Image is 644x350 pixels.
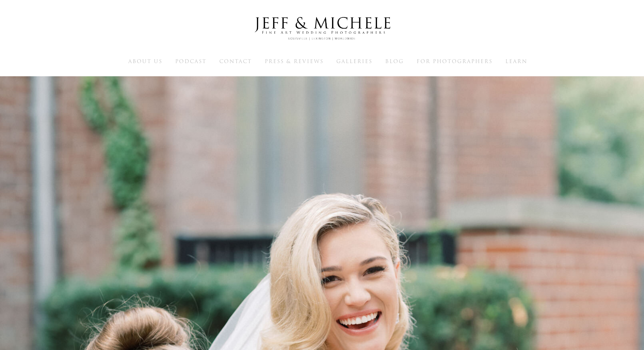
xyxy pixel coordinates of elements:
[175,58,207,65] a: Podcast
[128,58,162,65] a: About Us
[417,58,492,65] a: For Photographers
[245,10,399,48] img: Louisville Wedding Photographers - Jeff & Michele Wedding Photographers
[385,58,404,65] a: Blog
[336,58,372,65] a: Galleries
[219,58,252,65] a: Contact
[265,58,324,65] a: Press & Reviews
[505,58,527,65] a: Learn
